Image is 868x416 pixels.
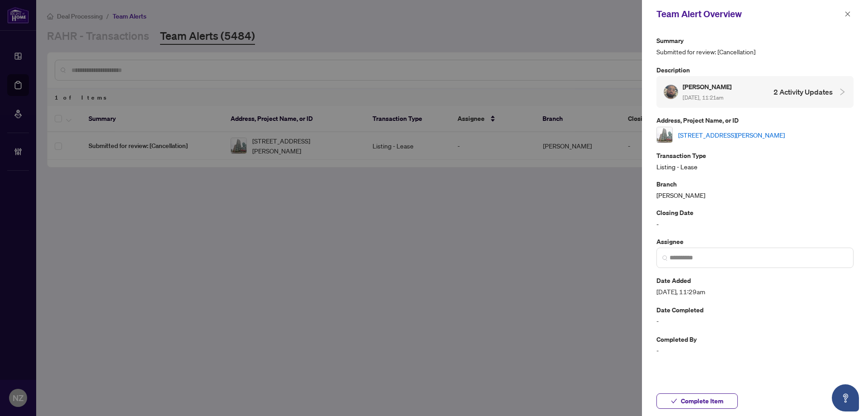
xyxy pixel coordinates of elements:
div: - [656,207,854,229]
span: - [656,345,854,356]
p: Branch [656,179,854,189]
span: Submitted for review: [Cancellation] [656,47,854,57]
button: Open asap [832,384,859,411]
span: close [844,11,851,17]
h5: [PERSON_NAME] [683,81,733,92]
p: Description [656,65,854,75]
p: Closing Date [656,207,854,218]
span: [DATE], 11:21am [683,94,723,101]
span: check [671,398,677,404]
p: Date Completed [656,305,854,315]
span: - [656,316,854,326]
button: Complete Item [656,393,738,409]
a: [STREET_ADDRESS][PERSON_NAME] [678,130,785,140]
p: Completed By [656,334,854,344]
h4: 2 Activity Updates [774,86,833,97]
span: [DATE], 11:29am [656,287,854,297]
div: Team Alert Overview [656,7,842,21]
img: thumbnail-img [657,127,672,143]
span: collapsed [838,88,846,96]
img: Profile Icon [664,85,678,99]
p: Assignee [656,236,854,247]
p: Summary [656,35,854,46]
p: Date Added [656,275,854,286]
div: Profile Icon[PERSON_NAME] [DATE], 11:21am2 Activity Updates [656,76,854,108]
div: Listing - Lease [656,150,854,172]
div: [PERSON_NAME] [656,179,854,200]
span: Complete Item [681,394,723,408]
p: Transaction Type [656,150,854,161]
img: search_icon [662,255,668,261]
p: Address, Project Name, or ID [656,115,854,125]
